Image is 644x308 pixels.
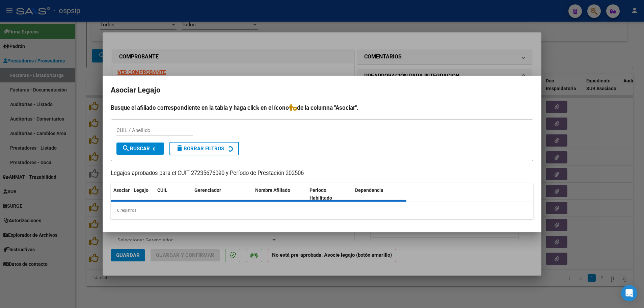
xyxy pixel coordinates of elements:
[116,143,164,155] button: Buscar
[157,187,167,193] span: CUIL
[134,187,149,193] span: Legajo
[113,187,130,193] span: Asociar
[176,144,184,152] mat-icon: delete
[111,84,533,97] h2: Asociar Legajo
[255,187,290,193] span: Nombre Afiliado
[252,183,307,205] datatable-header-cell: Nombre Afiliado
[355,187,383,193] span: Dependencia
[307,183,352,205] datatable-header-cell: Periodo Habilitado
[176,146,224,152] span: Borrar Filtros
[111,103,533,112] h4: Busque el afiliado correspondiente en la tabla y haga click en el ícono de la columna "Asociar".
[169,142,239,155] button: Borrar Filtros
[122,144,130,152] mat-icon: search
[352,183,407,205] datatable-header-cell: Dependencia
[111,202,533,219] div: 0 registros
[192,183,252,205] datatable-header-cell: Gerenciador
[111,169,533,178] p: Legajos aprobados para el CUIT 27235676090 y Período de Prestación 202506
[155,183,192,205] datatable-header-cell: CUIL
[131,183,155,205] datatable-header-cell: Legajo
[310,187,332,201] span: Periodo Habilitado
[621,285,637,301] div: Open Intercom Messenger
[111,183,131,205] datatable-header-cell: Asociar
[194,187,221,193] span: Gerenciador
[122,146,150,152] span: Buscar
